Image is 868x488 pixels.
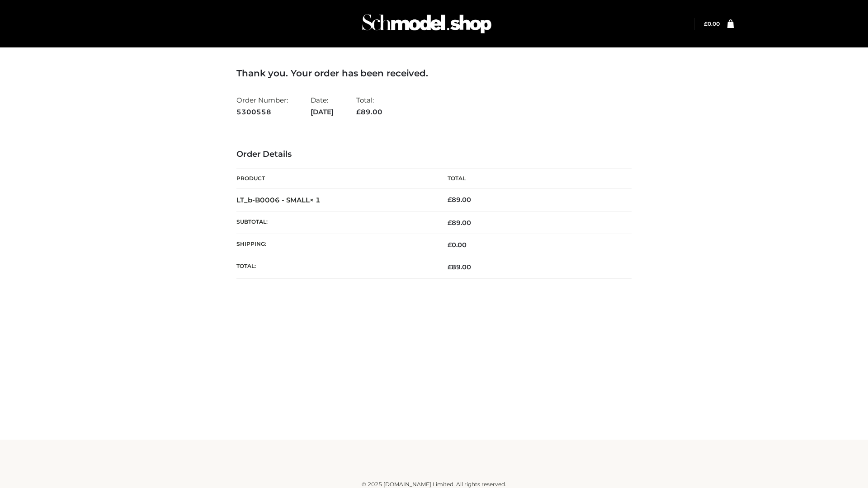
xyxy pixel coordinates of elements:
th: Total: [236,256,434,278]
h3: Order Details [236,150,632,160]
span: £ [356,108,361,116]
strong: × 1 [310,196,321,204]
span: £ [448,196,452,204]
li: Date: [311,92,334,120]
h3: Thank you. Your order has been received. [236,68,632,79]
span: 89.00 [448,263,471,271]
bdi: 0.00 [704,20,720,27]
th: Shipping: [236,234,434,256]
th: Total [434,169,632,189]
a: £0.00 [704,20,720,27]
strong: 5300558 [236,106,288,118]
span: 89.00 [448,219,471,227]
span: £ [704,20,708,27]
img: Schmodel Admin 964 [359,6,495,42]
th: Subtotal: [236,211,434,234]
li: Order Number: [236,92,288,120]
li: Total: [356,92,382,120]
span: 89.00 [356,108,382,116]
strong: [DATE] [311,106,334,118]
th: Product [236,169,434,189]
span: £ [448,241,452,249]
span: £ [448,263,452,271]
span: £ [448,219,452,227]
strong: LT_b-B0006 - SMALL [236,196,321,204]
bdi: 89.00 [448,196,471,204]
bdi: 0.00 [448,241,467,249]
